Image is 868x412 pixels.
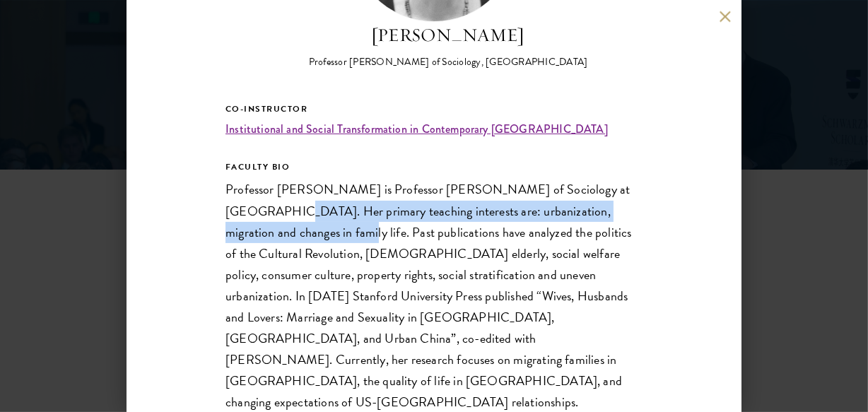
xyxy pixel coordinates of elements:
[225,101,643,117] h5: Co-Instructor
[225,159,643,175] h5: FACULTY BIO
[225,121,608,137] a: Institutional and Social Transformation in Contemporary [GEOGRAPHIC_DATA]
[309,21,588,48] h2: [PERSON_NAME]
[309,55,588,69] div: Professor [PERSON_NAME] of Sociology, [GEOGRAPHIC_DATA]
